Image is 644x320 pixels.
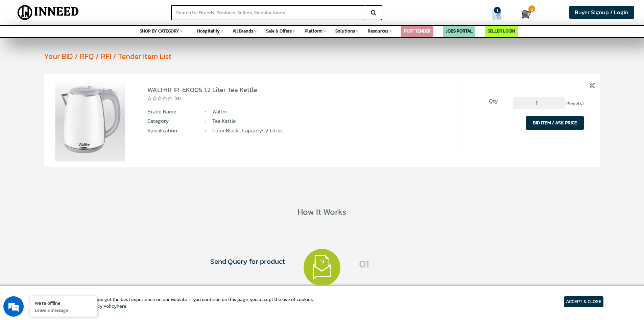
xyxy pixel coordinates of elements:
div: Your BID / RFQ / RFI / Tender Item List [44,51,631,62]
span: Sale & Offers [266,28,292,34]
article: We use cookies to ensure you get the best experience on our website. If you continue on this page... [41,296,314,310]
a: SELLER LOGIN [487,28,515,34]
article: ACCEPT & CLOSE [564,296,603,307]
span: Piece(s) [566,100,584,107]
span: 1 [494,7,501,14]
span: Color:Black , Capacity:1.2 litres [212,127,389,134]
img: Show My Quotes [492,9,502,20]
a: here [117,303,126,310]
span: Buyer Signup / Login [575,8,628,17]
span: SHOP BY CATEGORY [140,28,179,34]
span: Hospitality [197,28,220,34]
a: Cart 0 [521,7,527,22]
a: WALTHR IR-EK005 1.2 Liter Tea Kettle [147,85,257,95]
img: Cart [521,9,531,19]
img: WALTHR IR-EK005 1.2 Liter Tea Kettle [49,80,131,162]
span: Brand Name [147,108,206,115]
span: Qty [469,97,498,105]
span: Solutions [335,28,355,34]
input: Search for Brands, Products, Sellers, Manufacturers... [171,5,365,20]
a: JOBS PORTAL [446,28,473,34]
span: Resources [368,28,388,34]
span: (0) [174,95,181,102]
span: 01 [359,256,507,271]
button: BID ITEM / ASK PRICE [526,116,584,130]
span: Category [147,118,206,125]
a: POST TENDER [404,28,431,34]
p: Leave a message [35,307,92,313]
span: Walthr [212,108,389,115]
span: : [205,108,206,115]
span: Specification [147,127,206,134]
span: Tea Kettle [212,118,389,125]
a: Buyer Signup / Login [569,6,634,19]
div: We're offline [35,300,92,306]
span: : [205,127,206,134]
img: Inneed.Market [12,4,85,21]
a: my Quotes 1 [479,7,521,22]
span: All Brands [233,28,253,34]
span: Platform [305,28,323,34]
img: 1.svg [304,249,341,286]
div: How It Works [13,206,631,218]
span: 0 [528,5,535,12]
img: inneed-close-icon.png [590,83,595,88]
span: Send Query for product [137,256,285,266]
span: : [205,118,206,125]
